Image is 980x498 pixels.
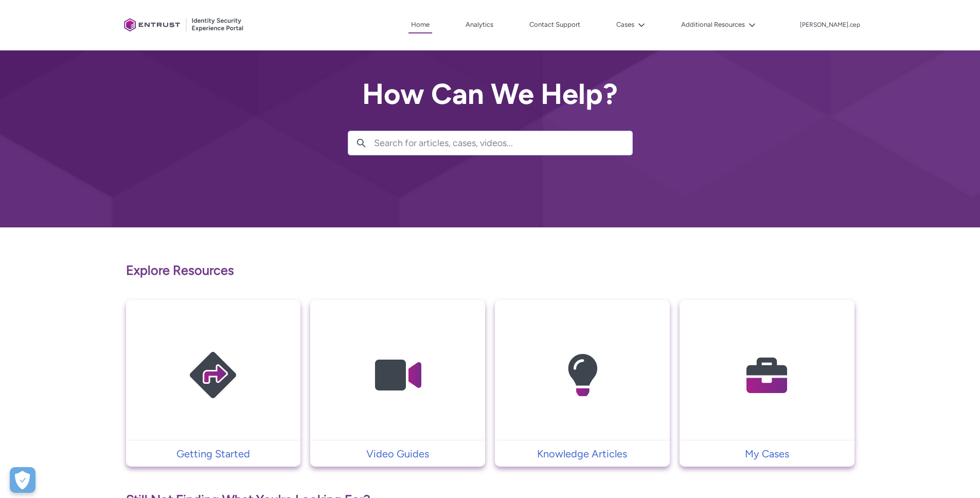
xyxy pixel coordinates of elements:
a: Knowledge Articles [495,446,670,461]
p: Explore Resources [126,261,854,280]
p: Knowledge Articles [500,446,665,461]
p: My Cases [685,446,849,461]
img: Getting Started [164,320,262,431]
img: My Cases [718,320,816,431]
a: Contact Support [527,17,583,32]
div: Cookie Preferences [10,467,35,493]
h2: How Can We Help? [348,78,633,110]
a: My Cases [680,446,854,461]
p: [PERSON_NAME].cep [800,22,860,29]
button: Open Preferences [10,467,35,493]
p: Video Guides [315,446,480,461]
a: Getting Started [126,446,301,461]
img: Knowledge Articles [533,320,631,431]
button: Search [348,131,374,155]
a: Home [408,17,432,33]
a: Analytics, opens in new tab [463,17,496,32]
iframe: Qualified Messenger [797,260,980,498]
button: User Profile alex.cep [799,19,861,29]
button: Additional Resources [679,17,758,32]
a: Video Guides [310,446,485,461]
img: Video Guides [349,320,447,431]
button: Cases [614,17,648,32]
input: Search for articles, cases, videos... [374,131,632,155]
p: Getting Started [131,446,296,461]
